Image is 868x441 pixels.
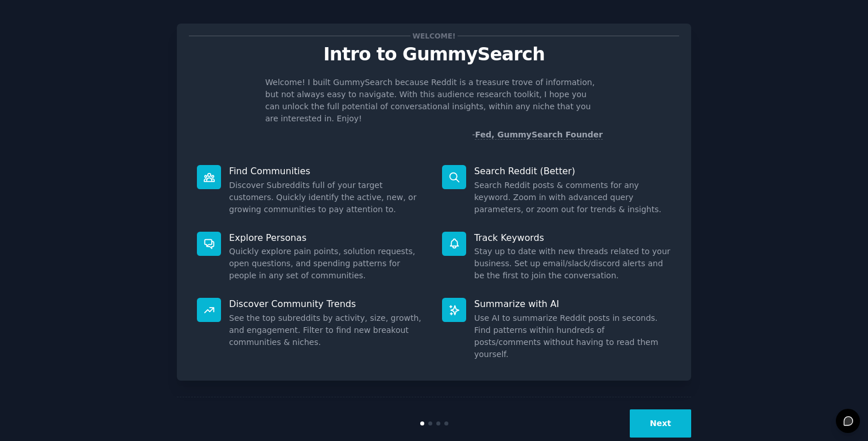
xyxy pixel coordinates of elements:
dd: Discover Subreddits full of your target customers. Quickly identify the active, new, or growing c... [229,179,426,216]
a: Fed, GummySearch Founder [475,130,603,140]
dd: Use AI to summarize Reddit posts in seconds. Find patterns within hundreds of posts/comments with... [474,312,671,361]
dd: See the top subreddits by activity, size, growth, and engagement. Filter to find new breakout com... [229,312,426,348]
button: Next [630,409,691,438]
p: Welcome! I built GummySearch because Reddit is a treasure trove of information, but not always ea... [265,76,603,125]
p: Find Communities [229,165,426,177]
p: Summarize with AI [474,298,671,310]
p: Explore Personas [229,232,426,244]
span: Welcome! [410,30,458,42]
p: Discover Community Trends [229,298,426,310]
p: Search Reddit (Better) [474,165,671,177]
dd: Search Reddit posts & comments for any keyword. Zoom in with advanced query parameters, or zoom o... [474,179,671,216]
dd: Quickly explore pain points, solution requests, open questions, and spending patterns for people ... [229,246,426,282]
dd: Stay up to date with new threads related to your business. Set up email/slack/discord alerts and ... [474,246,671,282]
p: Track Keywords [474,232,671,244]
div: - [472,129,603,141]
p: Intro to GummySearch [189,44,679,64]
